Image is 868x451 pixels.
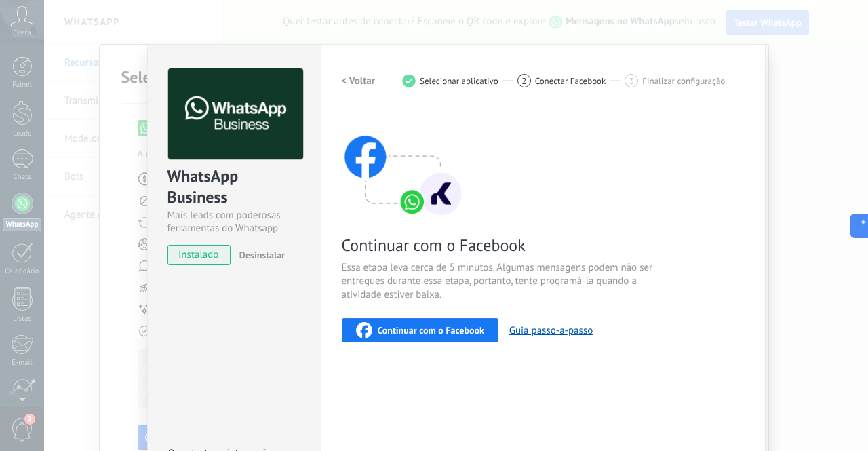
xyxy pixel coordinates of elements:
[420,76,498,86] span: Selecionar aplicativo
[378,326,484,335] span: Continuar com o Facebook
[342,68,376,93] button: < Voltar
[342,261,665,302] span: Essa etapa leva cerca de 5 minutos. Algumas mensagens podem não ser entregues durante essa etapa,...
[168,68,303,160] img: logo_main.png
[239,249,285,261] span: Desinstalar
[168,245,230,265] span: instalado
[521,75,526,87] span: 2
[342,235,665,256] span: Continuar com o Facebook
[629,75,634,87] span: 3
[509,324,593,337] button: Guia passo-a-passo
[535,76,606,86] span: Conectar Facebook
[342,109,464,218] img: connect with facebook
[234,245,285,265] button: Desinstalar
[167,165,301,209] div: WhatsApp Business
[342,75,376,87] h2: < Voltar
[342,318,498,342] button: Continuar com o Facebook
[167,209,301,235] div: Mais leads com poderosas ferramentas do Whatsapp
[642,76,725,86] span: Finalizar configuração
